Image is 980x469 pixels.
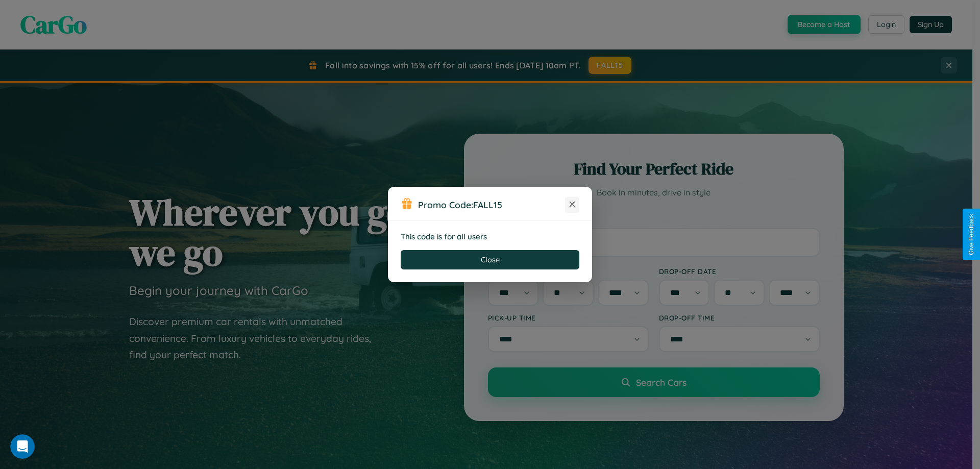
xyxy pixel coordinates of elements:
h3: Promo Code: [418,199,565,210]
iframe: Intercom live chat [10,434,35,459]
button: Close [401,250,579,269]
b: FALL15 [473,199,502,210]
div: Give Feedback [968,214,975,255]
strong: This code is for all users [401,232,487,241]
